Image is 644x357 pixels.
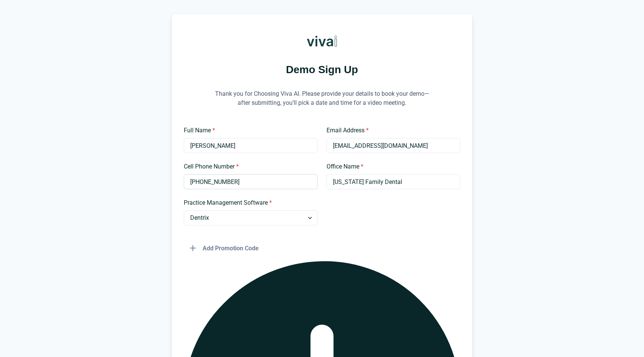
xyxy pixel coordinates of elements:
label: Office Name [327,162,456,171]
label: Full Name [184,126,313,135]
label: Practice Management Software [184,198,313,207]
p: Thank you for Choosing Viva AI. Please provide your details to book your demo—after submitting, y... [209,80,435,117]
input: Type your office name and address [327,174,460,189]
button: Add Promotion Code [184,241,265,256]
img: Viva AI Logo [307,26,337,56]
h1: Demo Sign Up [184,62,460,77]
label: Cell Phone Number [184,162,313,171]
label: Email Address [327,126,456,135]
